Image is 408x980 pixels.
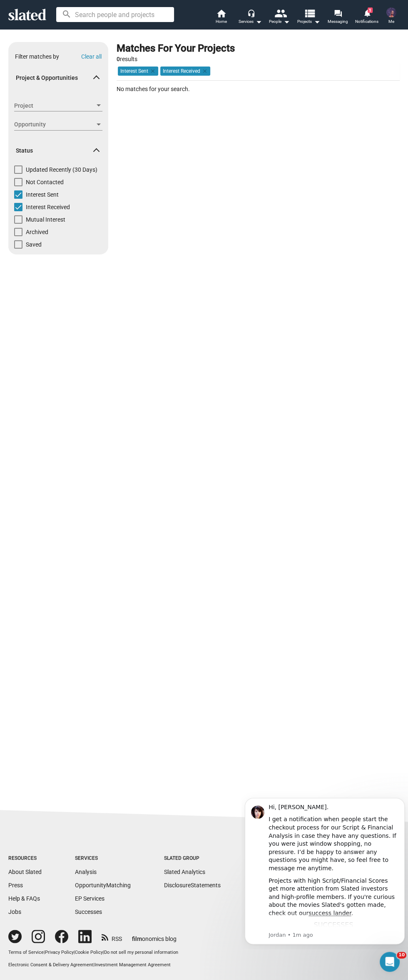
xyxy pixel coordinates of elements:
[26,190,59,199] span: Interest Sent
[236,8,265,27] button: Services
[117,56,120,62] strong: 0
[380,952,400,972] iframe: Intercom live chat
[297,17,320,27] span: Projects
[8,65,108,91] mat-expansion-panel-header: Project & Opportunities
[216,17,227,27] span: Home
[14,120,95,129] span: Opportunity
[103,950,104,955] span: |
[397,952,406,958] span: 10
[8,962,93,968] a: Electronic Consent & Delivery Agreement
[26,215,65,224] span: Mutual Interest
[26,178,64,186] span: Not Contacted
[75,908,102,915] a: Successes
[8,950,44,955] a: Terms of Service
[381,6,401,27] button: Ali D. HOPSONMe
[74,950,75,955] span: |
[355,17,378,27] span: Notifications
[102,930,122,943] a: RSS
[386,7,396,17] img: Ali D. HOPSON
[323,8,352,27] a: Messaging
[254,17,264,27] mat-icon: arrow_drop_down
[274,7,286,19] mat-icon: people
[352,8,381,27] a: 1Notifications
[118,67,158,76] mat-chip: Interest Sent
[45,950,74,955] a: Privacy Policy
[117,56,137,62] span: results
[8,855,42,862] div: Resources
[26,203,70,211] span: Interest Received
[216,8,226,18] mat-icon: home
[8,882,23,889] a: Press
[281,17,291,27] mat-icon: arrow_drop_down
[8,908,21,915] a: Jobs
[44,950,45,955] span: |
[8,869,42,875] a: About Slated
[75,882,131,889] a: OpportunityMatching
[75,895,104,902] a: EP Services
[247,9,255,17] mat-icon: headset_mic
[164,855,221,862] div: Slated Group
[75,950,103,955] a: Cookie Policy
[148,67,156,75] mat-icon: clear
[14,101,95,110] span: Project
[164,869,205,875] a: Slated Analytics
[26,165,97,174] span: Updated Recently (30 Days)
[95,962,171,968] a: Investment Management Agreement
[132,936,142,942] span: film
[56,7,174,22] input: Search people and projects
[239,17,262,27] div: Services
[16,74,94,82] span: Project & Opportunities
[93,962,95,968] span: |
[132,928,177,943] a: filmonomics blog
[328,17,348,27] span: Messaging
[8,165,108,253] div: Status
[16,147,94,155] span: Status
[269,17,290,27] div: People
[8,93,108,138] div: Project & Opportunities
[26,240,42,249] span: Saved
[368,7,373,13] span: 1
[206,8,236,27] a: Home
[26,228,48,236] span: Archived
[200,67,208,75] mat-icon: clear
[388,17,394,27] span: Me
[294,8,323,27] button: Projects
[117,42,235,55] div: Matches For Your Projects
[164,882,221,889] a: DisclosureStatements
[312,17,322,27] mat-icon: arrow_drop_down
[160,67,210,76] mat-chip: Interest Received
[265,8,294,27] button: People
[75,869,97,875] a: Analysis
[81,53,102,60] button: Clear all
[15,53,59,61] div: Filter matches by
[363,9,371,17] mat-icon: notifications
[8,895,40,902] a: Help & FAQs
[333,9,341,17] mat-icon: forum
[304,7,316,19] mat-icon: view_list
[8,137,108,164] mat-expansion-panel-header: Status
[75,855,131,862] div: Services
[117,85,400,93] p: No matches for your search.
[241,790,408,949] iframe: Intercom notifications message
[104,950,178,956] button: Do not sell my personal information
